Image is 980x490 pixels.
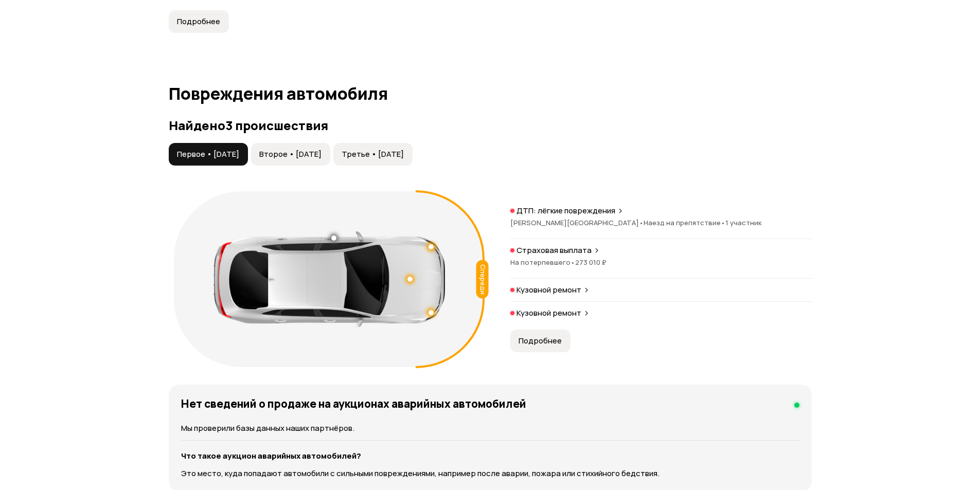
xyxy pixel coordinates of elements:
[476,260,488,298] div: Спереди
[510,218,644,227] span: [PERSON_NAME][GEOGRAPHIC_DATA]
[181,423,799,434] p: Мы проверили базы данных наших партнёров.
[575,258,607,267] span: 273 010 ₽
[169,10,229,33] button: Подробнее
[177,16,220,27] span: Подробнее
[342,149,404,159] span: Третье • [DATE]
[169,143,248,166] button: Первое • [DATE]
[510,258,575,267] span: На потерпевшего
[516,245,592,256] p: Страховая выплата
[516,308,581,318] p: Кузовной ремонт
[259,149,322,159] span: Второе • [DATE]
[725,218,762,227] span: 1 участник
[510,330,571,352] button: Подробнее
[516,285,581,295] p: Кузовной ремонт
[251,143,330,166] button: Второе • [DATE]
[516,206,615,216] p: ДТП: лёгкие повреждения
[644,218,725,227] span: Наезд на препятствие
[519,336,562,346] span: Подробнее
[169,118,812,133] h3: Найдено 3 происшествия
[333,143,413,166] button: Третье • [DATE]
[181,468,799,479] p: Это место, куда попадают автомобили с сильными повреждениями, например после аварии, пожара или с...
[639,218,644,227] span: •
[721,218,725,227] span: •
[181,397,526,410] h4: Нет сведений о продаже на аукционах аварийных автомобилей
[181,450,361,461] strong: Что такое аукцион аварийных автомобилей?
[169,84,812,103] h1: Повреждения автомобиля
[571,258,575,267] span: •
[177,149,239,159] span: Первое • [DATE]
